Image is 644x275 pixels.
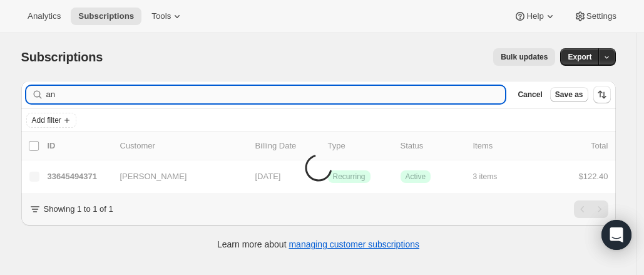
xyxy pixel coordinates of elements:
[20,8,68,25] button: Analytics
[513,87,547,102] button: Cancel
[593,86,611,103] button: Sort the results
[26,113,76,128] button: Add filter
[28,11,61,21] span: Analytics
[21,50,103,64] span: Subscriptions
[144,8,191,25] button: Tools
[501,52,548,62] span: Bulk updates
[574,200,608,218] nav: Pagination
[550,87,588,102] button: Save as
[217,238,419,251] p: Learn more about
[46,86,506,103] input: Filter subscribers
[560,48,599,66] button: Export
[506,8,563,25] button: Help
[493,48,555,66] button: Bulk updates
[44,203,113,215] p: Showing 1 to 1 of 1
[78,11,134,21] span: Subscriptions
[151,11,171,21] span: Tools
[32,115,61,125] span: Add filter
[518,90,542,100] span: Cancel
[71,8,141,25] button: Subscriptions
[566,8,624,25] button: Settings
[568,52,591,62] span: Export
[586,11,616,21] span: Settings
[555,90,583,100] span: Save as
[601,220,631,250] div: Open Intercom Messenger
[289,239,419,249] a: managing customer subscriptions
[526,11,543,21] span: Help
